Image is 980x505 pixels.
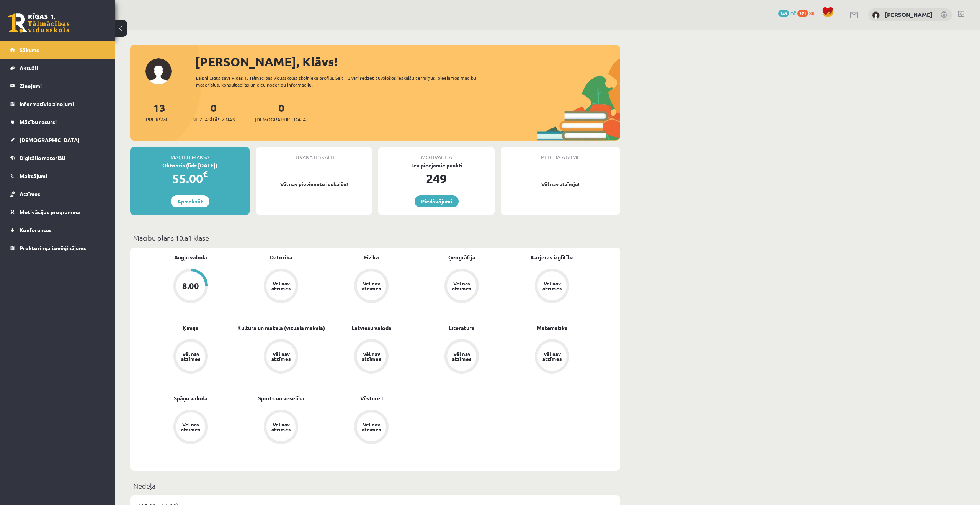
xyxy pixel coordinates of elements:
[778,10,789,17] span: 249
[20,190,40,197] span: Atzīmes
[20,64,38,71] span: Aktuāli
[378,147,495,161] div: Motivācija
[192,116,235,123] span: Neizlasītās ziņas
[270,351,292,361] div: Vēl nav atzīmes
[20,154,65,161] span: Digitālie materiāli
[8,13,70,33] a: Rīgas 1. Tālmācības vidusskola
[196,74,490,88] div: Laipni lūgts savā Rīgas 1. Tālmācības vidusskolas skolnieka profilā. Šeit Tu vari redzēt tuvojošo...
[10,59,105,77] a: Aktuāli
[872,11,880,19] img: Klāvs Krūziņš
[20,136,80,143] span: [DEMOGRAPHIC_DATA]
[255,116,308,123] span: [DEMOGRAPHIC_DATA]
[326,269,416,305] a: Vēl nav atzīmes
[361,281,382,291] div: Vēl nav atzīmes
[361,422,382,432] div: Vēl nav atzīmes
[236,410,326,446] a: Vēl nav atzīmes
[237,324,325,332] a: Kultūra un māksla (vizuālā māksla)
[146,101,172,123] a: 13Priekšmeti
[20,46,39,53] span: Sākums
[10,203,105,221] a: Motivācijas programma
[790,10,796,16] span: mP
[20,244,86,251] span: Proktoringa izmēģinājums
[809,10,814,16] span: xp
[20,226,52,233] span: Konferences
[174,394,207,402] a: Spāņu valoda
[270,281,292,291] div: Vēl nav atzīmes
[448,253,475,261] a: Ģeogrāfija
[20,208,80,215] span: Motivācijas programma
[10,221,105,239] a: Konferences
[182,282,199,290] div: 8.00
[192,101,235,123] a: 0Neizlasītās ziņas
[378,161,495,169] div: Tev pieejamie punkti
[885,11,933,18] a: [PERSON_NAME]
[541,351,563,361] div: Vēl nav atzīmes
[255,101,308,123] a: 0[DEMOGRAPHIC_DATA]
[351,324,392,332] a: Latviešu valoda
[10,113,105,131] a: Mācību resursi
[146,116,172,123] span: Priekšmeti
[10,41,105,59] a: Sākums
[130,147,250,161] div: Mācību maksa
[10,77,105,95] a: Ziņojumi
[256,147,372,161] div: Tuvākā ieskaite
[236,339,326,375] a: Vēl nav atzīmes
[797,10,818,16] a: 271 xp
[180,422,201,432] div: Vēl nav atzīmes
[378,169,495,188] div: 249
[10,239,105,257] a: Proktoringa izmēģinājums
[415,195,459,207] a: Piedāvājumi
[501,147,620,161] div: Pēdējā atzīme
[260,180,368,188] p: Vēl nav pievienotu ieskaišu!
[130,161,250,169] div: Oktobris (līdz [DATE])
[505,180,616,188] p: Vēl nav atzīmju!
[145,339,236,375] a: Vēl nav atzīmes
[20,95,105,113] legend: Informatīvie ziņojumi
[541,281,563,291] div: Vēl nav atzīmes
[361,351,382,361] div: Vēl nav atzīmes
[451,351,472,361] div: Vēl nav atzīmes
[20,77,105,95] legend: Ziņojumi
[451,281,472,291] div: Vēl nav atzīmes
[145,410,236,446] a: Vēl nav atzīmes
[507,269,597,305] a: Vēl nav atzīmes
[236,269,326,305] a: Vēl nav atzīmes
[174,253,207,261] a: Angļu valoda
[449,324,475,332] a: Literatūra
[195,52,620,71] div: [PERSON_NAME], Klāvs!
[183,324,199,332] a: Ķīmija
[416,269,507,305] a: Vēl nav atzīmes
[130,169,250,188] div: 55.00
[778,10,796,16] a: 249 mP
[20,118,57,125] span: Mācību resursi
[326,410,416,446] a: Vēl nav atzīmes
[10,95,105,113] a: Informatīvie ziņojumi
[133,480,617,491] p: Nedēļa
[203,169,208,180] span: €
[180,351,201,361] div: Vēl nav atzīmes
[364,253,379,261] a: Fizika
[416,339,507,375] a: Vēl nav atzīmes
[531,253,574,261] a: Karjeras izglītība
[145,269,236,305] a: 8.00
[171,195,209,207] a: Apmaksāt
[326,339,416,375] a: Vēl nav atzīmes
[537,324,568,332] a: Matemātika
[270,253,292,261] a: Datorika
[10,131,105,149] a: [DEMOGRAPHIC_DATA]
[507,339,597,375] a: Vēl nav atzīmes
[258,394,304,402] a: Sports un veselība
[360,394,383,402] a: Vēsture I
[20,167,105,185] legend: Maksājumi
[10,167,105,185] a: Maksājumi
[10,185,105,203] a: Atzīmes
[10,149,105,167] a: Digitālie materiāli
[797,10,808,17] span: 271
[133,233,617,243] p: Mācību plāns 10.a1 klase
[270,422,292,432] div: Vēl nav atzīmes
